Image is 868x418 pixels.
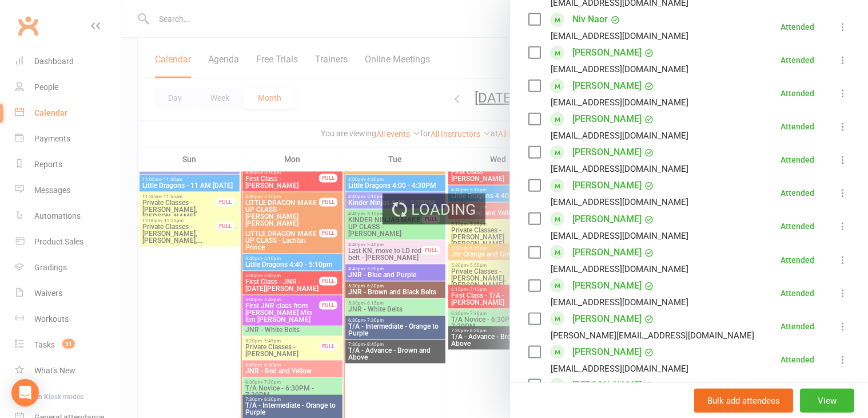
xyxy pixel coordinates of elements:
div: [EMAIL_ADDRESS][DOMAIN_NAME] [551,195,688,210]
a: [PERSON_NAME] [572,77,642,95]
div: Attended [781,356,814,364]
a: [PERSON_NAME] [572,243,642,262]
button: Bulk add attendees [694,388,793,412]
a: Niv Naor [572,10,608,29]
div: Attended [781,189,814,197]
div: [EMAIL_ADDRESS][DOMAIN_NAME] [551,128,688,143]
a: [PERSON_NAME] [572,110,642,128]
a: [PERSON_NAME] [572,343,642,361]
div: Attended [781,256,814,264]
div: [EMAIL_ADDRESS][DOMAIN_NAME] [551,29,688,44]
a: [PERSON_NAME] [572,143,642,161]
div: [PERSON_NAME][EMAIL_ADDRESS][DOMAIN_NAME] [551,328,754,343]
div: [EMAIL_ADDRESS][DOMAIN_NAME] [551,228,688,243]
div: Attended [781,56,814,64]
div: [EMAIL_ADDRESS][DOMAIN_NAME] [551,361,688,376]
div: [EMAIL_ADDRESS][DOMAIN_NAME] [551,295,688,310]
div: Open Intercom Messenger [11,379,39,407]
div: Attended [781,322,814,330]
div: Attended [781,123,814,131]
div: Attended [781,156,814,164]
button: View [800,388,854,412]
a: [PERSON_NAME] [572,176,642,195]
div: [EMAIL_ADDRESS][DOMAIN_NAME] [551,62,688,77]
a: [PERSON_NAME] [572,376,642,395]
a: [PERSON_NAME] [572,210,642,228]
div: Attended [781,222,814,230]
a: [PERSON_NAME] [572,277,642,295]
div: [EMAIL_ADDRESS][DOMAIN_NAME] [551,262,688,277]
div: [EMAIL_ADDRESS][DOMAIN_NAME] [551,95,688,110]
a: [PERSON_NAME] [572,310,642,328]
div: Attended [781,89,814,97]
div: [EMAIL_ADDRESS][DOMAIN_NAME] [551,161,688,176]
a: [PERSON_NAME] [572,44,642,62]
div: Attended [781,289,814,297]
div: Attended [781,23,814,31]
